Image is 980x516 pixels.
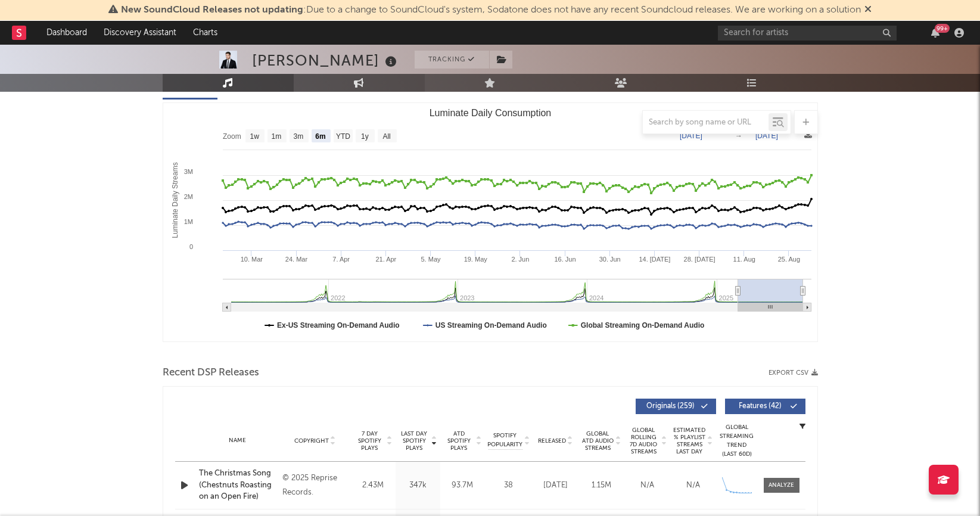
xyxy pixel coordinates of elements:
span: Estimated % Playlist Streams Last Day [673,427,706,455]
button: 99+ [931,28,939,38]
text: 1M [183,218,192,225]
text: All [382,132,390,141]
div: N/A [673,480,713,492]
text: 10. Mar [240,256,263,263]
svg: Luminate Daily Consumption [163,103,817,341]
button: Features(42) [725,399,805,414]
div: © 2025 Reprise Records. [282,471,347,500]
text: Luminate Daily Streams [170,162,179,238]
text: [DATE] [680,132,702,140]
button: Export CSV [769,369,818,377]
span: Originals ( 259 ) [643,403,698,410]
div: 38 [488,480,530,492]
text: YTD [335,132,350,141]
text: US Streaming On-Demand Audio [435,321,546,330]
span: Global Rolling 7D Audio Streams [627,427,660,455]
text: 11. Aug [733,256,755,263]
span: Copyright [294,437,329,444]
span: Spotify Popularity [487,431,522,449]
text: Zoom [223,132,241,141]
span: Last Day Spotify Plays [399,430,430,452]
text: 3M [183,168,192,175]
text: 1y [361,132,369,141]
div: N/A [627,480,667,492]
text: → [735,132,742,140]
span: 7 Day Spotify Plays [354,430,385,452]
button: Tracking [415,51,489,69]
div: 347k [399,480,437,492]
a: Dashboard [38,21,95,45]
span: Dismiss [864,5,872,15]
text: 24. Mar [285,256,307,263]
text: 7. Apr [332,256,350,263]
a: The Christmas Song (Chestnuts Roasting on an Open Fire) [199,468,277,503]
a: Charts [185,21,226,45]
span: Released [538,437,566,444]
a: Discovery Assistant [95,21,185,45]
text: 16. Jun [554,256,575,263]
input: Search for artists [718,26,897,41]
text: 14. [DATE] [639,256,670,263]
text: Ex-US Streaming On-Demand Audio [277,321,400,330]
text: 6m [315,132,325,141]
text: 3m [293,132,303,141]
span: New SoundCloud Releases not updating [121,5,303,15]
text: 1w [250,132,259,141]
text: 30. Jun [599,256,620,263]
div: 93.7M [443,480,482,492]
text: 28. [DATE] [683,256,715,263]
text: Luminate Daily Consumption [429,108,551,118]
span: : Due to a change to SoundCloud's system, Sodatone does not have any recent Soundcloud releases. ... [121,5,861,15]
text: [DATE] [755,132,778,140]
text: 5. May [421,256,441,263]
div: [DATE] [536,480,575,492]
div: Name [199,436,277,445]
span: Features ( 42 ) [733,403,788,410]
button: Originals(259) [636,399,716,414]
div: 2.43M [354,480,393,492]
text: 21. Apr [375,256,396,263]
span: Recent DSP Releases [163,366,259,380]
div: 99 + [935,24,950,33]
div: Global Streaming Trend (Last 60D) [719,423,755,459]
text: 25. Aug [777,256,799,263]
div: [PERSON_NAME] [252,51,400,70]
text: 2. Jun [511,256,529,263]
text: 0 [189,243,192,250]
text: 1m [271,132,281,141]
span: Global ATD Audio Streams [581,430,614,452]
div: 1.15M [581,480,621,492]
input: Search by song name or URL [643,118,769,128]
span: ATD Spotify Plays [443,430,475,452]
text: Global Streaming On-Demand Audio [580,321,704,330]
text: 19. May [463,256,487,263]
text: 2M [183,193,192,200]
